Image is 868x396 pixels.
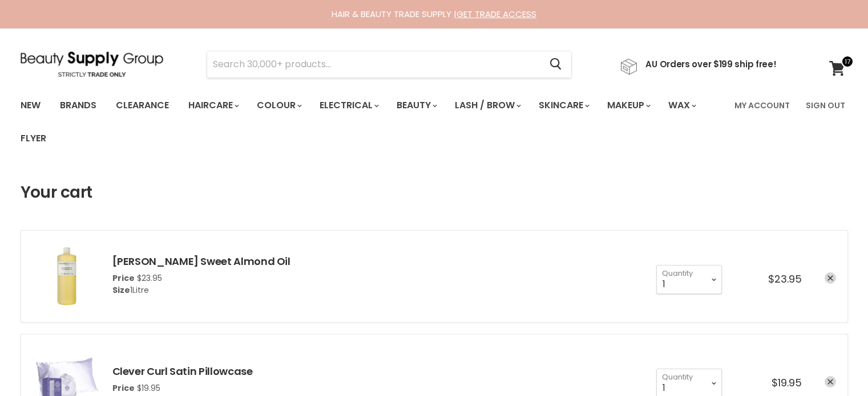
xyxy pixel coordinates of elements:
span: $19.95 [772,375,802,390]
a: Haircare [180,93,246,117]
button: Search [541,51,571,77]
a: Makeup [599,93,657,117]
a: Flyer [12,126,55,150]
a: Clearance [107,93,177,117]
a: New [12,93,49,117]
a: Brands [51,93,105,117]
input: Search [207,51,541,77]
a: My Account [728,93,797,117]
span: Price [112,272,135,284]
span: Price [112,382,135,394]
a: Clever Curl Satin Pillowcase [112,364,253,378]
iframe: Gorgias live chat messenger [811,342,857,385]
a: Skincare [530,93,596,117]
select: Quantity [656,265,722,293]
div: HAIR & BEAUTY TRADE SUPPLY | [6,9,862,20]
a: [PERSON_NAME] Sweet Almond Oil [112,254,290,268]
h1: Your cart [21,183,92,202]
nav: Main [6,89,862,155]
a: Beauty [388,93,444,117]
a: Lash / Brow [446,93,528,117]
span: $19.95 [137,382,160,394]
a: Colour [248,93,309,117]
span: $23.95 [768,272,802,286]
a: GET TRADE ACCESS [457,8,536,20]
form: Product [207,51,572,78]
span: Size [112,284,130,296]
img: Mancine Sweet Almond Oil - 1Litre [33,242,101,311]
div: 1Litre [112,284,290,296]
a: Wax [660,93,703,117]
ul: Main menu [12,89,728,155]
a: Electrical [311,93,386,117]
a: remove Mancine Sweet Almond Oil [825,272,836,284]
a: Sign Out [799,93,852,117]
span: $23.95 [137,272,162,284]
